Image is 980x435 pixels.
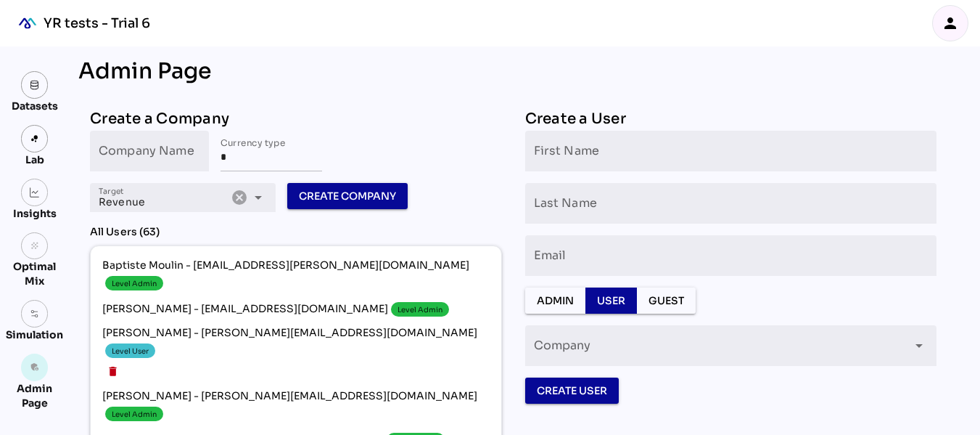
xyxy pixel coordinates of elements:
[19,153,51,167] div: Lab
[30,362,40,373] i: admin_panel_settings
[534,235,928,276] input: Email
[30,187,40,198] img: graph.svg
[44,15,150,32] div: YR tests - Trial 6
[99,131,200,171] input: Company Name
[221,131,322,171] input: Currency type
[6,259,63,288] div: Optimal Mix
[537,292,574,309] span: Admin
[102,299,490,320] span: [PERSON_NAME] - [EMAIL_ADDRESS][DOMAIN_NAME]
[525,378,619,404] button: Create User
[90,107,502,131] div: Create a Company
[585,288,637,314] button: User
[112,346,149,357] div: Level User
[525,288,585,314] button: Admin
[6,328,63,342] div: Simulation
[910,337,928,354] i: arrow_drop_down
[12,7,44,39] div: mediaROI
[597,292,625,309] span: User
[102,325,490,361] span: [PERSON_NAME] - [PERSON_NAME][EMAIL_ADDRESS][DOMAIN_NAME]
[30,241,40,251] i: grain
[30,134,40,144] img: lab.svg
[78,58,948,84] div: Admin Page
[637,288,696,314] button: Guest
[99,195,145,208] span: Revenue
[942,15,959,32] i: person
[30,309,40,319] img: settings.svg
[6,381,63,410] div: Admin Page
[112,278,157,289] div: Level Admin
[250,189,267,206] i: arrow_drop_down
[107,365,119,378] i: delete
[534,183,928,224] input: Last Name
[231,189,248,206] i: Clear
[102,258,490,293] span: Baptiste Moulin - [EMAIL_ADDRESS][PERSON_NAME][DOMAIN_NAME]
[112,409,157,420] div: Level Admin
[13,206,57,221] div: Insights
[90,224,502,240] div: All Users (63)
[299,187,396,205] span: Create Company
[12,99,58,113] div: Datasets
[537,382,607,399] span: Create User
[30,80,40,90] img: data.svg
[648,292,684,309] span: Guest
[102,389,490,424] span: [PERSON_NAME] - [PERSON_NAME][EMAIL_ADDRESS][DOMAIN_NAME]
[398,304,442,315] div: Level Admin
[287,183,408,209] button: Create Company
[534,131,928,171] input: First Name
[525,107,937,131] div: Create a User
